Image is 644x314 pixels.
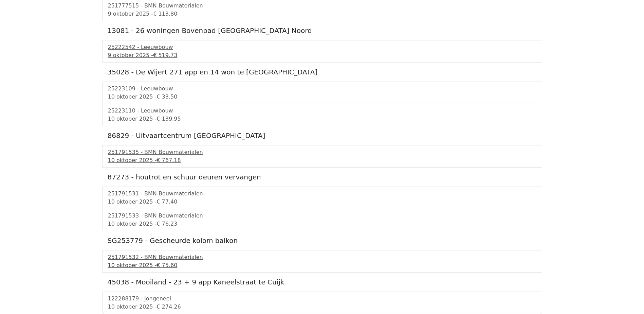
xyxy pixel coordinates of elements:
a: 251791535 - BMN Bouwmaterialen10 oktober 2025 -€ 767.18 [108,148,536,164]
a: 251791531 - BMN Bouwmaterialen10 oktober 2025 -€ 77.40 [108,190,536,206]
a: 122288179 - Jongeneel10 oktober 2025 -€ 274.26 [108,295,536,311]
div: 122288179 - Jongeneel [108,295,536,303]
div: 10 oktober 2025 - [108,261,536,269]
div: 9 oktober 2025 - [108,51,536,59]
a: 251791532 - BMN Bouwmaterialen10 oktober 2025 -€ 75.60 [108,253,536,269]
span: € 113.80 [153,11,177,17]
div: 10 oktober 2025 - [108,303,536,311]
div: 25223110 - Leeuwbouw [108,107,536,115]
div: 25223109 - Leeuwbouw [108,85,536,93]
h5: 13081 - 26 woningen Bovenpad [GEOGRAPHIC_DATA] Noord [108,27,537,35]
div: 251791531 - BMN Bouwmaterialen [108,190,536,198]
h5: 86829 - Uitvaartcentrum [GEOGRAPHIC_DATA] [108,132,537,140]
h5: 35028 - De Wijert 271 app en 14 won te [GEOGRAPHIC_DATA] [108,68,537,76]
div: 25222542 - Leeuwbouw [108,43,536,51]
div: 251791535 - BMN Bouwmaterialen [108,148,536,156]
span: € 274.26 [157,303,181,310]
h5: 87273 - houtrot en schuur deuren vervangen [108,173,537,181]
div: 10 oktober 2025 - [108,156,536,164]
a: 251791533 - BMN Bouwmaterialen10 oktober 2025 -€ 76.23 [108,212,536,228]
div: 10 oktober 2025 - [108,220,536,228]
div: 251777515 - BMN Bouwmaterialen [108,2,536,10]
a: 25222542 - Leeuwbouw9 oktober 2025 -€ 519.73 [108,43,536,59]
a: 25223110 - Leeuwbouw10 oktober 2025 -€ 139.95 [108,107,536,123]
span: € 33.50 [157,93,177,100]
span: € 76.23 [157,221,177,227]
div: 10 oktober 2025 - [108,198,536,206]
span: € 77.40 [157,198,177,205]
h5: 45038 - Mooiland - 23 + 9 app Kaneelstraat te Cuijk [108,278,537,286]
h5: SG253779 - Gescheurde kolom balkon [108,237,537,245]
a: 251777515 - BMN Bouwmaterialen9 oktober 2025 -€ 113.80 [108,2,536,18]
div: 9 oktober 2025 - [108,10,536,18]
div: 251791533 - BMN Bouwmaterialen [108,212,536,220]
div: 251791532 - BMN Bouwmaterialen [108,253,536,261]
span: € 75.60 [157,262,177,268]
div: 10 oktober 2025 - [108,93,536,101]
span: € 767.18 [157,157,181,163]
span: € 139.95 [157,116,181,122]
div: 10 oktober 2025 - [108,115,536,123]
a: 25223109 - Leeuwbouw10 oktober 2025 -€ 33.50 [108,85,536,101]
span: € 519.73 [153,52,177,58]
